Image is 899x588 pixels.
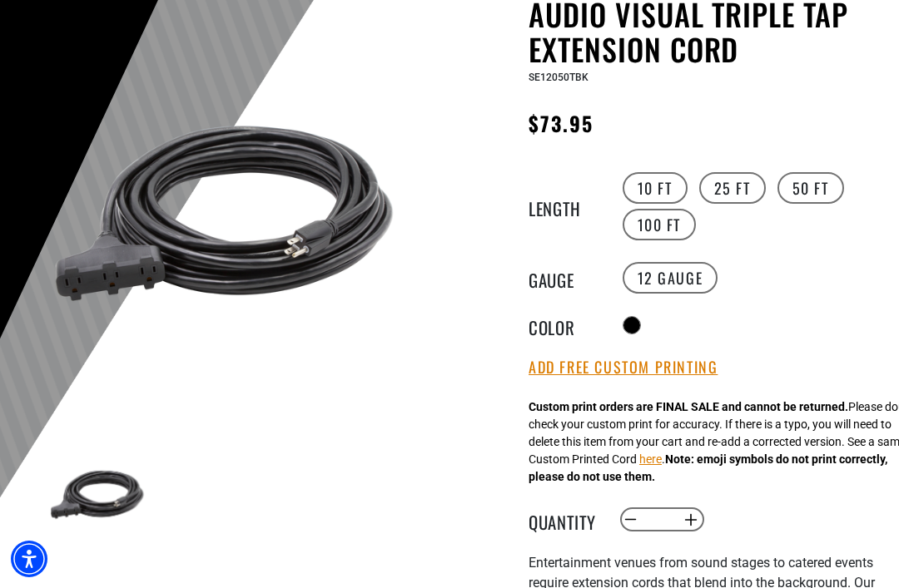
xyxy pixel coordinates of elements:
label: 12 Gauge [623,262,718,294]
legend: Length [529,195,612,217]
div: Accessibility Menu [11,541,47,577]
img: black [49,39,400,390]
label: Quantity [529,509,612,531]
label: 50 FT [777,172,844,204]
strong: Custom print orders are FINAL SALE and cannot be returned. [529,400,848,413]
button: here [639,451,662,468]
legend: Gauge [529,267,612,289]
strong: Note: emoji symbols do not print correctly, please do not use them. [529,452,887,483]
label: 100 FT [623,209,697,240]
button: Add Free Custom Printing [529,358,718,377]
legend: Color [529,314,612,336]
span: $73.95 [529,108,594,138]
label: 10 FT [623,172,688,204]
span: SE12050TBK [529,72,589,83]
label: 25 FT [699,172,766,204]
img: black [49,447,146,543]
